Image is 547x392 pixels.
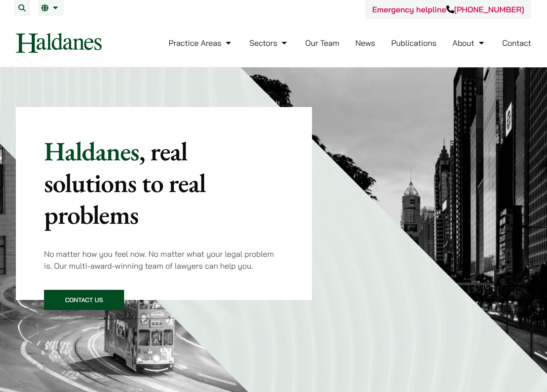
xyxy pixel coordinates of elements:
a: Sectors [250,38,289,48]
a: Publications [391,38,437,48]
p: No matter how you feel now. No matter what your legal problem is. Our multi-award-winning team of... [44,248,284,272]
a: EN [41,4,60,11]
a: Contact Us [44,290,124,310]
img: Logo of Haldanes [16,33,102,53]
a: Contact [502,38,531,48]
mark: , real solutions to real problems [44,134,206,232]
a: Our Team [305,38,339,48]
a: About [452,38,486,48]
p: Haldanes [44,135,284,230]
a: Practice Areas [169,38,233,48]
a: News [356,38,375,48]
a: Emergency helpline[PHONE_NUMBER] [372,4,524,15]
